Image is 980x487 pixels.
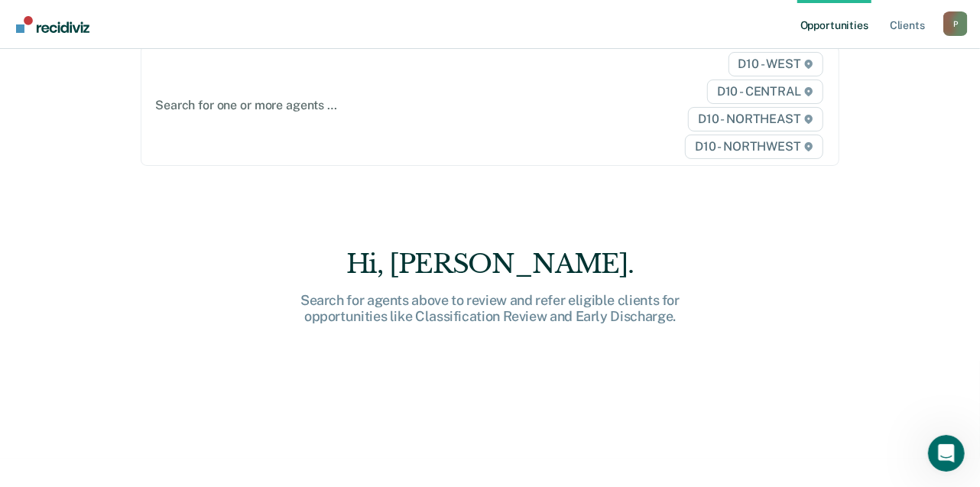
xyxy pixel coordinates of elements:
span: D10 - CENTRAL [707,80,823,104]
div: P [943,11,968,36]
img: Recidiviz [16,16,89,33]
span: D10 - NORTHEAST [688,107,823,131]
div: Hi, [PERSON_NAME]. [245,248,735,280]
span: D10 - WEST [729,52,823,76]
button: Profile dropdown button [943,11,968,36]
iframe: Intercom live chat [928,435,965,472]
div: Search for agents above to review and refer eligible clients for opportunities like Classificatio... [245,292,735,325]
span: D10 - NORTHWEST [685,135,823,159]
